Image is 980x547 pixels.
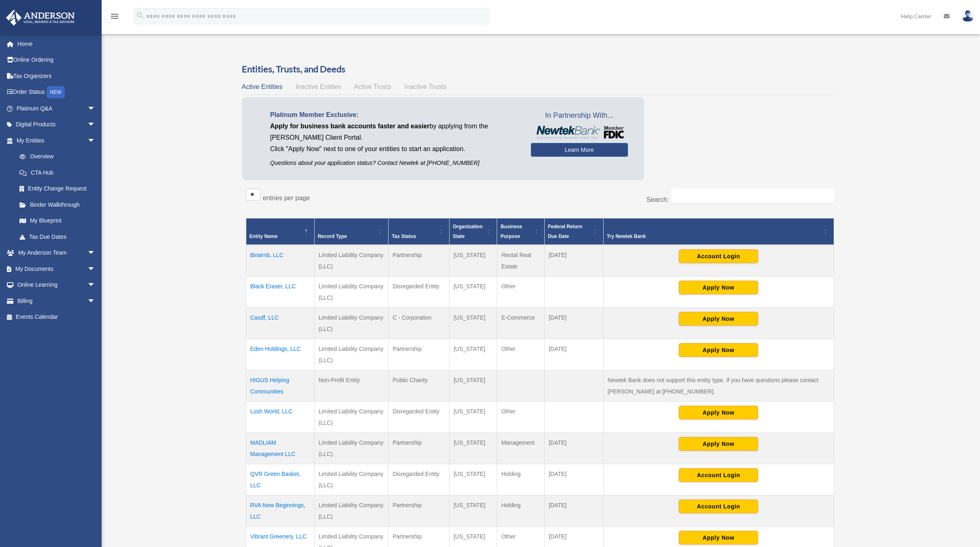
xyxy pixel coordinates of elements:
a: My Anderson Teamarrow_drop_down [6,245,108,261]
button: Apply Now [679,281,758,294]
td: Public Charity [388,370,449,402]
td: Holding [497,495,544,527]
a: Platinum Q&Aarrow_drop_down [6,100,108,117]
td: Partnership [388,433,449,464]
span: Business Purpose [500,224,522,239]
a: My Documentsarrow_drop_down [6,261,108,277]
td: Newtek Bank does not support this entity type. If you have questions please contact [PERSON_NAME]... [603,370,834,402]
h3: Entities, Trusts, and Deeds [242,63,838,76]
td: Eden Holdings, LLC [246,339,314,370]
a: Binder Walkthrough [11,197,104,213]
td: [DATE] [544,464,603,495]
div: NEW [47,86,65,98]
th: Entity Name: Activate to invert sorting [246,218,314,245]
td: Partnership [388,245,449,277]
button: Apply Now [679,531,758,545]
i: search [136,11,145,20]
td: [DATE] [544,495,603,527]
p: by applying from the [PERSON_NAME] Client Portal. [270,121,519,143]
td: Management [497,433,544,464]
td: Lush World, LLC [246,402,314,433]
td: C - Corporation [388,308,449,339]
a: Entity Change Request [11,181,104,197]
td: Non-Profit Entity [314,370,388,402]
td: Limited Liability Company (LLC) [314,464,388,495]
td: Partnership [388,495,449,527]
a: Home [6,36,108,52]
p: Click "Apply Now" next to one of your entities to start an application. [270,143,519,155]
td: Limited Liability Company (LLC) [314,402,388,433]
button: Account Login [679,499,758,513]
td: [US_STATE] [449,370,497,402]
button: Account Login [679,249,758,263]
span: Apply for business bank accounts faster and easier [270,123,430,130]
td: [US_STATE] [449,277,497,308]
span: Active Trusts [354,83,391,90]
span: arrow_drop_down [87,277,104,294]
td: MADLIAM Management LLC [246,433,314,464]
td: [US_STATE] [449,433,497,464]
span: Active Entities [242,83,282,90]
th: Organization State: Activate to sort [449,218,497,245]
a: Online Ordering [6,52,108,68]
span: Record Type [318,234,347,239]
td: Disregarded Entity [388,277,449,308]
td: Casdf, LLC [246,308,314,339]
span: Tax Status [392,234,416,239]
span: Inactive Trusts [404,83,446,90]
th: Try Newtek Bank : Activate to sort [603,218,834,245]
td: Limited Liability Company (LLC) [314,277,388,308]
p: Questions about your application status? Contact Newtek at [PHONE_NUMBER] [270,158,519,168]
td: E-Commerce [497,308,544,339]
span: Organization State [453,224,482,239]
a: Digital Productsarrow_drop_down [6,117,108,133]
a: My Blueprint [11,213,104,229]
a: Account Login [679,503,758,509]
button: Account Login [679,468,758,482]
td: Rental Real Estate [497,245,544,277]
td: [DATE] [544,308,603,339]
a: CTA Hub [11,164,104,181]
span: arrow_drop_down [87,245,104,262]
a: Overview [11,149,100,165]
td: Partnership [388,339,449,370]
td: Other [497,402,544,433]
span: Entity Name [250,234,278,239]
td: [US_STATE] [449,308,497,339]
a: Account Login [679,253,758,259]
label: Search: [646,196,669,203]
a: Order StatusNEW [6,84,108,101]
span: arrow_drop_down [87,261,104,277]
td: Holding [497,464,544,495]
button: Apply Now [679,437,758,451]
td: Disregarded Entity [388,402,449,433]
td: Disregarded Entity [388,464,449,495]
td: Limited Liability Company (LLC) [314,245,388,277]
span: arrow_drop_down [87,293,104,309]
th: Tax Status: Activate to sort [388,218,449,245]
img: User Pic [962,10,974,22]
td: Limited Liability Company (LLC) [314,495,388,527]
td: Other [497,277,544,308]
a: Learn More [531,143,628,157]
button: Apply Now [679,343,758,357]
td: Limited Liability Company (LLC) [314,339,388,370]
span: arrow_drop_down [87,132,104,149]
td: HIGUS Helping Communities [246,370,314,402]
th: Business Purpose: Activate to sort [497,218,544,245]
a: Account Login [679,471,758,478]
img: NewtekBankLogoSM.png [535,126,624,139]
td: [US_STATE] [449,402,497,433]
th: Record Type: Activate to sort [314,218,388,245]
td: RVA New Beginnings, LLC [246,495,314,527]
td: [DATE] [544,245,603,277]
td: QVR Green Basket, LLC [246,464,314,495]
td: Limited Liability Company (LLC) [314,433,388,464]
th: Federal Return Due Date: Activate to sort [544,218,603,245]
a: Tax Due Dates [11,229,104,245]
td: Limited Liability Company (LLC) [314,308,388,339]
div: Try Newtek Bank [607,231,821,241]
td: [US_STATE] [449,339,497,370]
span: Federal Return Due Date [548,224,582,239]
